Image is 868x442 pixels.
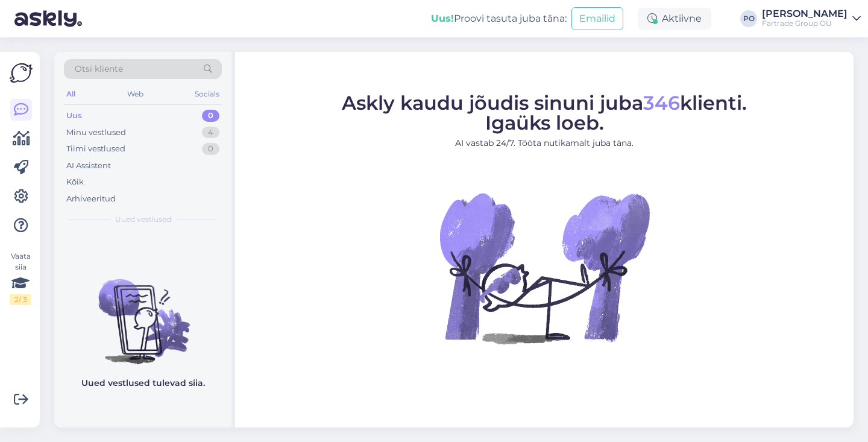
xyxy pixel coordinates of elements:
div: [PERSON_NAME] [762,9,848,19]
div: Proovi tasuta juba täna: [431,11,567,26]
span: 346 [643,91,680,115]
div: All [64,86,78,102]
p: Uued vestlused tulevad siia. [81,377,205,390]
div: Uus [66,110,82,122]
div: Web [125,86,146,102]
div: 0 [202,143,219,155]
b: Uus! [431,13,454,24]
div: 0 [202,110,219,122]
div: AI Assistent [66,160,111,172]
div: 4 [202,127,219,139]
div: Socials [192,86,222,102]
a: [PERSON_NAME]Fartrade Group OÜ [762,9,861,28]
img: No chats [54,257,231,366]
button: Emailid [571,7,623,30]
img: Askly Logo [10,62,33,84]
span: Otsi kliente [75,63,123,75]
div: Kõik [66,176,84,188]
div: Minu vestlused [66,127,126,139]
div: Arhiveeritud [66,193,116,205]
div: Fartrade Group OÜ [762,19,848,28]
div: Aktiivne [638,8,711,30]
p: AI vastab 24/7. Tööta nutikamalt juba täna. [342,137,747,150]
span: Uued vestlused [115,214,171,225]
div: Vaata siia [10,251,31,305]
span: Askly kaudu jõudis sinuni juba klienti. Igaüks loeb. [342,91,747,134]
div: 2 / 3 [10,294,31,305]
div: Tiimi vestlused [66,143,125,155]
div: PO [740,10,757,27]
img: No Chat active [436,159,653,376]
